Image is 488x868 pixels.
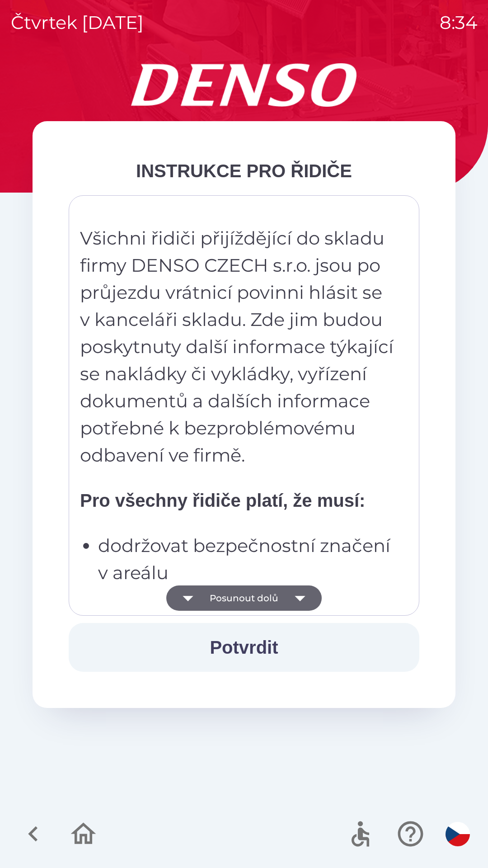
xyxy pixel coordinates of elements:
button: Posunout dolů [166,585,322,611]
button: Potvrdit [69,623,419,672]
p: 8:34 [440,9,477,36]
img: cs flag [446,822,470,846]
strong: Pro všechny řidiče platí, že musí: [80,491,365,510]
div: INSTRUKCE PRO ŘIDIČE [69,157,419,184]
p: dodržovat bezpečnostní značení v areálu [98,532,395,586]
p: Všichni řidiči přijíždějící do skladu firmy DENSO CZECH s.r.o. jsou po průjezdu vrátnicí povinni ... [80,225,395,469]
p: čtvrtek [DATE] [11,9,144,36]
img: Logo [33,63,455,107]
